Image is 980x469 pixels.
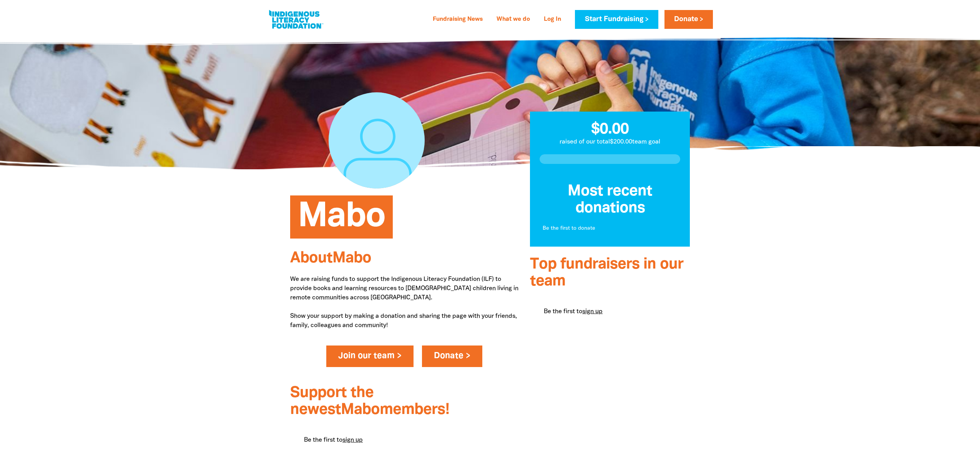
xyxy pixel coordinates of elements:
a: Donate [664,10,713,29]
a: Log In [539,13,566,26]
div: Donation stream [540,183,680,237]
a: sign up [582,309,603,314]
div: Paginated content [298,429,511,451]
div: Paginated content [538,301,682,322]
span: $0.00 [591,122,629,137]
a: Donate > [422,345,482,367]
h3: Most recent donations [540,183,680,217]
span: About Mabo [290,251,371,265]
p: We are raising funds to support the Indigenous Literacy Foundation (ILF) to provide books and lea... [290,275,518,330]
div: Paginated content [540,220,680,237]
span: Support the newest Mabo members! [290,386,449,417]
div: Be the first to [538,301,682,322]
a: sign up [342,437,363,443]
div: Be the first to [298,429,511,451]
span: Top fundraisers in our team [530,257,683,289]
p: raised of our total $200.00 team goal [530,137,690,147]
a: Fundraising News [428,13,487,26]
a: Start Fundraising [575,10,658,29]
p: Be the first to donate [543,225,677,232]
a: What we do [492,13,535,26]
span: Mabo [298,201,385,239]
a: Join our team > [326,345,414,367]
